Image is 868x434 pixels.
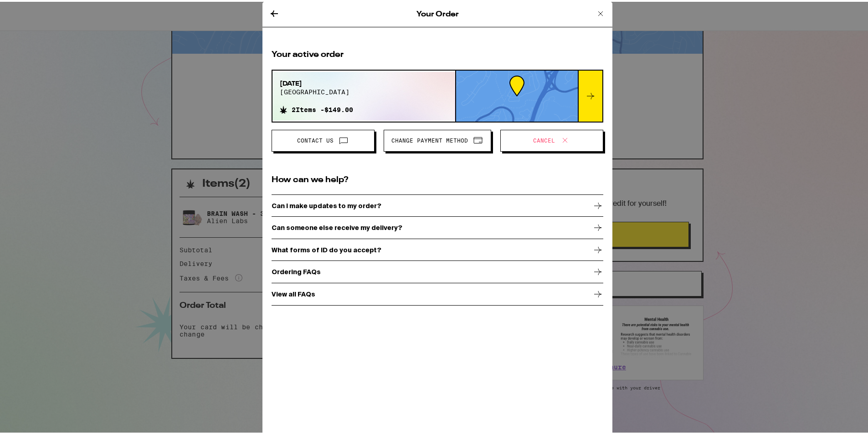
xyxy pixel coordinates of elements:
span: Hi. Need any help? [5,6,66,14]
button: Cancel [500,128,603,150]
h2: How can we help? [272,173,603,184]
button: Change Payment Method [384,128,491,150]
p: Ordering FAQs [272,266,321,274]
span: [GEOGRAPHIC_DATA] [280,87,353,94]
span: Change Payment Method [391,136,468,142]
span: 2 Items - $149.00 [292,104,353,112]
span: Cancel [533,136,555,142]
a: View all FAQs [272,281,603,304]
span: Contact Us [297,136,334,142]
a: Can someone else receive my delivery? [272,215,603,238]
span: [DATE] [280,77,353,87]
p: What forms of ID do you accept? [272,245,381,252]
p: View all FAQs [272,289,315,296]
a: What forms of ID do you accept? [272,237,603,260]
p: Can someone else receive my delivery? [272,222,402,230]
h2: Your active order [272,47,603,59]
a: Ordering FAQs [272,260,603,282]
p: Can I make updates to my order? [272,200,381,208]
a: Can I make updates to my order? [272,193,603,215]
button: Contact Us [272,128,375,150]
